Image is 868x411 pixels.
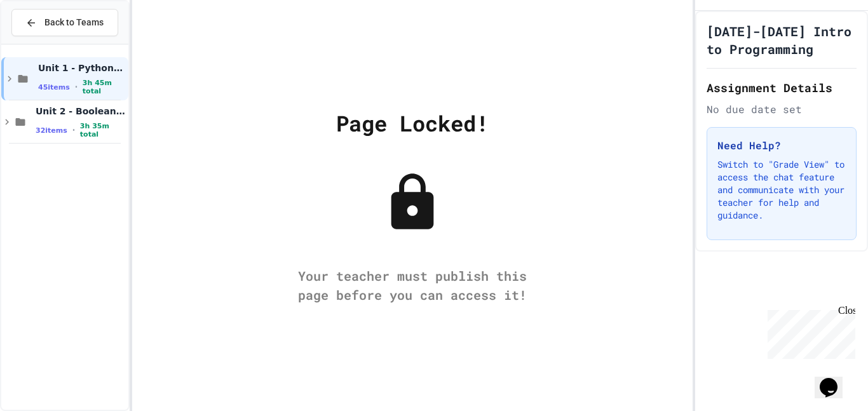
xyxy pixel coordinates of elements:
span: 3h 35m total [80,122,126,138]
h1: [DATE]-[DATE] Intro to Programming [707,22,857,58]
div: Your teacher must publish this page before you can access it! [285,266,539,304]
button: Back to Teams [11,9,118,36]
span: Unit 1 - Python Basics [38,62,126,74]
span: 45 items [38,83,70,91]
h2: Assignment Details [707,79,857,97]
iframe: chat widget [815,360,855,398]
span: 3h 45m total [83,79,126,95]
iframe: chat widget [763,305,855,359]
div: Page Locked! [336,107,489,139]
span: Back to Teams [44,16,104,29]
span: • [75,82,78,92]
span: 32 items [36,126,67,135]
div: No due date set [707,102,857,117]
h3: Need Help? [717,138,846,153]
span: Unit 2 - Boolean Expressions and If Statements [36,105,126,117]
p: Switch to "Grade View" to access the chat feature and communicate with your teacher for help and ... [717,158,846,222]
div: Chat with us now!Close [5,5,88,81]
span: • [72,125,75,135]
